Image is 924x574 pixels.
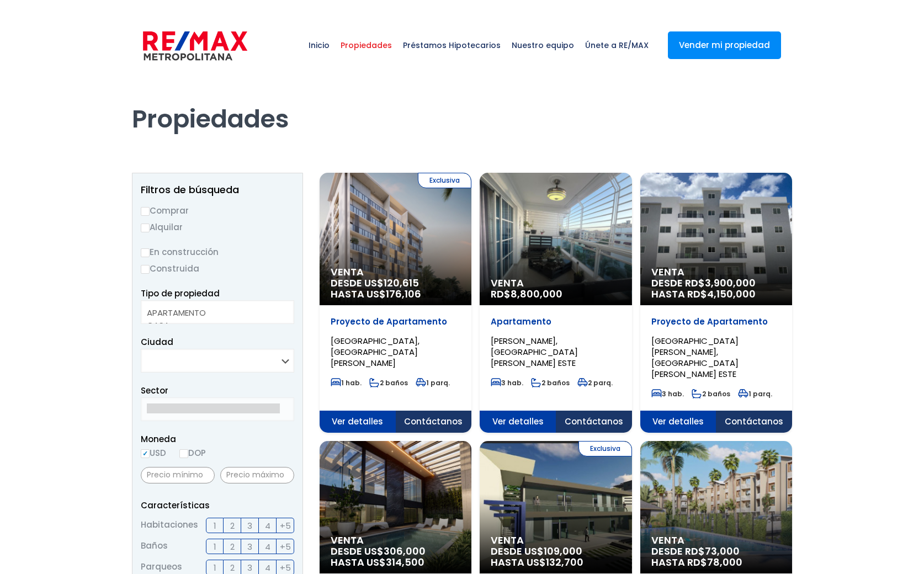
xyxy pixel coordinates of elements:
[247,540,252,554] span: 3
[147,306,280,319] option: APARTAMENTO
[141,207,150,216] input: Comprar
[692,389,730,398] span: 2 baños
[141,248,150,257] input: En construcción
[143,18,247,73] a: RE/MAX Metropolitana
[143,29,247,62] img: remax-metropolitana-logo
[580,29,654,62] span: Únete a RE/MAX
[141,539,168,554] span: Baños
[491,535,620,546] span: Venta
[577,378,613,387] span: 2 parq.
[141,224,150,232] input: Alquilar
[397,29,506,62] span: Préstamos Hipotecarios
[416,378,450,387] span: 1 parq.
[556,411,632,433] span: Contáctanos
[331,289,460,300] span: HASTA US$
[230,540,235,554] span: 2
[331,557,460,568] span: HASTA US$
[651,535,781,546] span: Venta
[386,555,424,569] span: 314,500
[132,73,792,134] h1: Propiedades
[705,544,740,558] span: 73,000
[265,519,270,533] span: 4
[141,204,294,217] label: Comprar
[491,287,562,301] span: RD$
[247,519,252,533] span: 3
[640,411,716,433] span: Ver detalles
[716,411,792,433] span: Contáctanos
[651,389,684,398] span: 3 hab.
[707,555,742,569] span: 78,000
[335,29,397,62] span: Propiedades
[707,287,756,301] span: 4,150,000
[214,519,216,533] span: 1
[141,432,294,446] span: Moneda
[651,557,781,568] span: HASTA RD$
[491,278,620,289] span: Venta
[141,262,294,275] label: Construida
[214,540,216,554] span: 1
[480,173,631,433] a: Venta RD$8,800,000 Apartamento [PERSON_NAME], [GEOGRAPHIC_DATA][PERSON_NAME] ESTE 3 hab. 2 baños ...
[141,184,294,195] h2: Filtros de búsqueda
[705,276,756,290] span: 3,900,000
[331,316,460,327] p: Proyecto de Apartamento
[418,173,471,188] span: Exclusiva
[491,335,578,369] span: [PERSON_NAME], [GEOGRAPHIC_DATA][PERSON_NAME] ESTE
[179,446,206,460] label: DOP
[506,29,580,62] span: Nuestro equipo
[141,498,294,512] p: Características
[491,378,523,387] span: 3 hab.
[335,18,397,73] a: Propiedades
[491,557,620,568] span: HASTA US$
[511,287,562,301] span: 8,800,000
[651,267,781,278] span: Venta
[384,276,419,290] span: 120,615
[578,441,632,456] span: Exclusiva
[141,446,166,460] label: USD
[303,18,335,73] a: Inicio
[396,411,472,433] span: Contáctanos
[331,546,460,568] span: DESDE US$
[141,336,173,348] span: Ciudad
[141,467,215,483] input: Precio mínimo
[141,288,220,299] span: Tipo de propiedad
[331,535,460,546] span: Venta
[491,546,620,568] span: DESDE US$
[320,173,471,433] a: Exclusiva Venta DESDE US$120,615 HASTA US$176,106 Proyecto de Apartamento [GEOGRAPHIC_DATA], [GEO...
[331,278,460,300] span: DESDE US$
[651,546,781,568] span: DESDE RD$
[141,385,168,396] span: Sector
[303,29,335,62] span: Inicio
[331,378,362,387] span: 1 hab.
[280,540,291,554] span: +5
[230,519,235,533] span: 2
[331,335,419,369] span: [GEOGRAPHIC_DATA], [GEOGRAPHIC_DATA][PERSON_NAME]
[738,389,772,398] span: 1 parq.
[141,449,150,458] input: USD
[320,411,396,433] span: Ver detalles
[397,18,506,73] a: Préstamos Hipotecarios
[141,220,294,234] label: Alquilar
[651,316,781,327] p: Proyecto de Apartamento
[531,378,570,387] span: 2 baños
[480,411,556,433] span: Ver detalles
[651,335,739,380] span: [GEOGRAPHIC_DATA][PERSON_NAME], [GEOGRAPHIC_DATA][PERSON_NAME] ESTE
[640,173,792,433] a: Venta DESDE RD$3,900,000 HASTA RD$4,150,000 Proyecto de Apartamento [GEOGRAPHIC_DATA][PERSON_NAME...
[491,316,620,327] p: Apartamento
[668,31,781,59] a: Vender mi propiedad
[141,245,294,259] label: En construcción
[651,289,781,300] span: HASTA RD$
[580,18,654,73] a: Únete a RE/MAX
[265,540,270,554] span: 4
[147,319,280,332] option: CASA
[386,287,421,301] span: 176,106
[179,449,188,458] input: DOP
[331,267,460,278] span: Venta
[141,265,150,274] input: Construida
[506,18,580,73] a: Nuestro equipo
[220,467,294,483] input: Precio máximo
[546,555,583,569] span: 132,700
[384,544,426,558] span: 306,000
[280,519,291,533] span: +5
[544,544,582,558] span: 109,000
[369,378,408,387] span: 2 baños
